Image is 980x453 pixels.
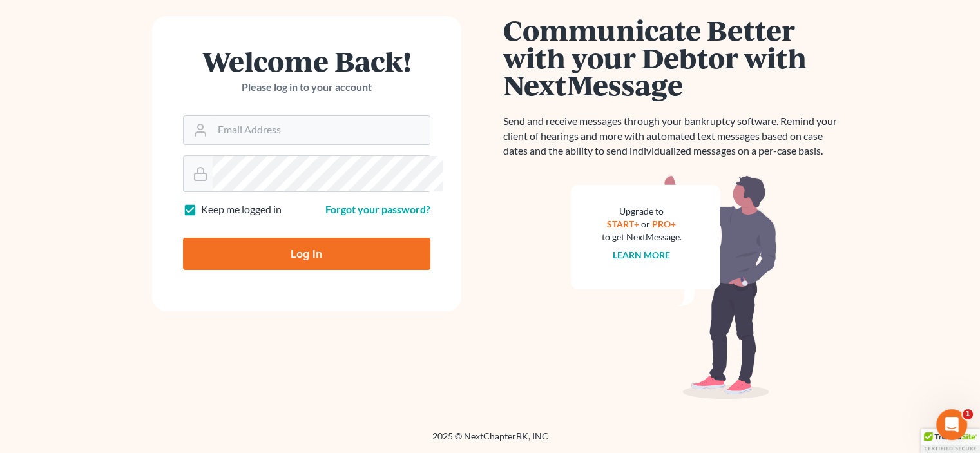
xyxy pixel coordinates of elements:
[571,174,777,400] img: nextmessage_bg-59042aed3d76b12b5cd301f8e5b87938c9018125f34e5fa2b7a6b67550977c72.svg
[325,203,430,215] a: Forgot your password?
[183,80,430,95] p: Please log in to your account
[503,114,845,159] p: Send and receive messages through your bankruptcy software. Remind your client of hearings and mo...
[607,218,639,229] a: START+
[963,409,973,419] span: 1
[936,409,967,440] iframe: Intercom live chat
[201,202,282,217] label: Keep me logged in
[652,218,676,229] a: PRO+
[213,116,430,144] input: Email Address
[602,231,682,244] div: to get NextMessage.
[921,429,980,453] div: TrustedSite Certified
[183,47,430,75] h1: Welcome Back!
[613,249,670,260] a: Learn more
[503,16,845,99] h1: Communicate Better with your Debtor with NextMessage
[602,205,682,218] div: Upgrade to
[183,238,430,270] input: Log In
[641,218,650,229] span: or
[123,430,858,453] div: 2025 © NextChapterBK, INC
